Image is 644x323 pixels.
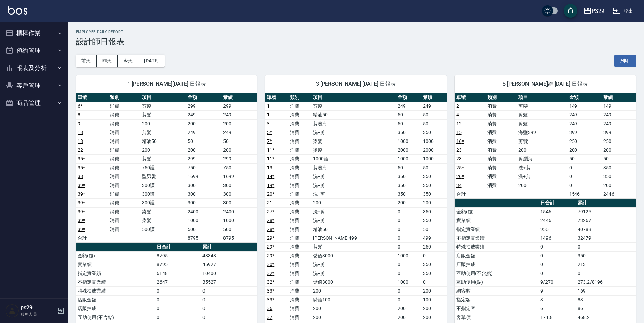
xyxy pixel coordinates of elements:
[396,198,421,207] td: 200
[486,102,517,110] td: 消費
[186,190,221,198] td: 300
[396,181,421,190] td: 350
[486,110,517,119] td: 消費
[140,181,186,190] td: 300護
[186,102,221,110] td: 299
[602,93,636,102] th: 業績
[288,251,311,260] td: 消費
[421,216,447,225] td: 350
[3,24,65,42] button: 櫃檯作業
[140,198,186,207] td: 300護
[288,278,311,286] td: 消費
[311,216,396,225] td: 洗+剪
[567,172,602,181] td: 0
[265,93,288,102] th: 單號
[567,146,602,154] td: 200
[463,81,628,87] span: 5 [PERSON_NAME]維 [DATE] 日報表
[517,146,567,154] td: 200
[76,251,155,260] td: 金額(虛)
[140,225,186,234] td: 500護
[221,93,257,102] th: 業績
[5,304,19,318] img: Person
[288,128,311,137] td: 消費
[221,128,257,137] td: 249
[421,154,447,163] td: 1000
[140,154,186,163] td: 剪髮
[21,304,55,311] h5: ps29
[76,260,155,269] td: 實業績
[576,278,636,286] td: 273.2/8196
[201,251,257,260] td: 48348
[581,4,607,18] button: PS29
[76,93,257,243] table: a dense table
[155,243,201,252] th: 日合計
[221,119,257,128] td: 200
[539,207,576,216] td: 1546
[311,128,396,137] td: 洗+剪
[221,225,257,234] td: 500
[602,102,636,110] td: 149
[396,119,421,128] td: 50
[108,154,140,163] td: 消費
[288,225,311,234] td: 消費
[8,6,27,15] img: Logo
[311,260,396,269] td: 洗+剪
[140,93,186,102] th: 項目
[576,242,636,251] td: 0
[221,102,257,110] td: 299
[311,198,396,207] td: 200
[221,172,257,181] td: 1699
[486,154,517,163] td: 消費
[108,190,140,198] td: 消費
[140,110,186,119] td: 剪髮
[576,251,636,260] td: 350
[455,234,539,242] td: 不指定實業績
[421,163,447,172] td: 50
[517,181,567,190] td: 200
[486,163,517,172] td: 消費
[396,251,421,260] td: 1000
[592,7,604,15] div: PS29
[267,112,270,117] a: 1
[221,190,257,198] td: 300
[456,121,462,126] a: 12
[421,234,447,242] td: 499
[221,216,257,225] td: 1000
[567,110,602,119] td: 249
[311,110,396,119] td: 精油50
[421,207,447,216] td: 350
[118,55,139,67] button: 今天
[602,110,636,119] td: 249
[421,172,447,181] td: 350
[221,207,257,216] td: 2400
[517,137,567,146] td: 剪髮
[108,128,140,137] td: 消費
[311,137,396,146] td: 染髮
[288,286,311,295] td: 消費
[221,146,257,154] td: 200
[421,110,447,119] td: 50
[288,181,311,190] td: 消費
[3,59,65,77] button: 報表及分析
[396,216,421,225] td: 0
[108,181,140,190] td: 消費
[311,225,396,234] td: 精油50
[311,242,396,251] td: 剪髮
[311,269,396,278] td: 洗+剪
[201,260,257,269] td: 45927
[108,198,140,207] td: 消費
[455,251,539,260] td: 店販金額
[78,147,83,153] a: 22
[456,130,462,135] a: 15
[108,119,140,128] td: 消費
[396,190,421,198] td: 350
[517,110,567,119] td: 剪髮
[108,225,140,234] td: 消費
[311,102,396,110] td: 剪髮
[576,234,636,242] td: 32479
[221,154,257,163] td: 299
[84,81,249,87] span: 1 [PERSON_NAME][DATE] 日報表
[602,172,636,181] td: 350
[602,163,636,172] td: 350
[421,128,447,137] td: 350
